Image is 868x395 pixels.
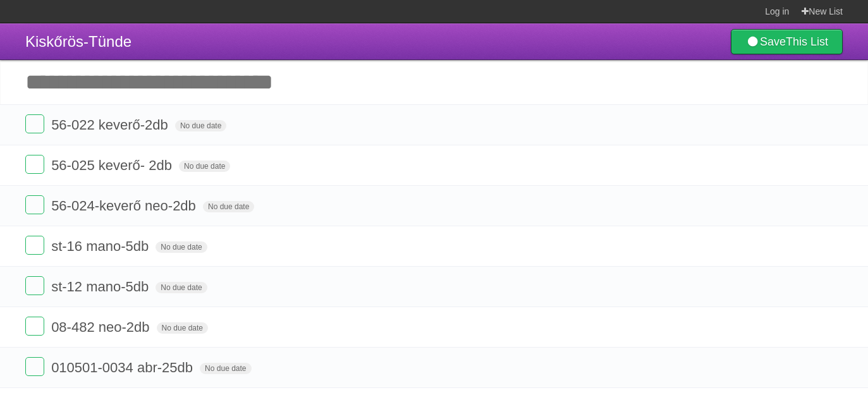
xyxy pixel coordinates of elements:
[51,279,152,295] span: st-12 mano-5db
[25,33,131,50] span: Kiskőrös-Tünde
[25,276,44,295] label: Done
[179,161,230,172] span: No due date
[51,238,152,254] span: st-16 mano-5db
[25,236,44,255] label: Done
[51,360,196,375] span: 010501-0034 abr-25db
[731,29,843,54] a: SaveThis List
[51,198,199,214] span: 56-024-keverő neo-2db
[25,195,44,214] label: Done
[156,241,207,253] span: No due date
[200,363,251,374] span: No due date
[786,35,828,48] b: This List
[25,114,44,133] label: Done
[25,155,44,174] label: Done
[51,319,152,335] span: 08-482 neo-2db
[25,357,44,376] label: Done
[25,317,44,336] label: Done
[203,201,254,212] span: No due date
[175,120,226,131] span: No due date
[51,117,171,133] span: 56-022 keverő-2db
[156,282,207,293] span: No due date
[51,157,175,173] span: 56-025 keverő- 2db
[157,322,208,334] span: No due date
